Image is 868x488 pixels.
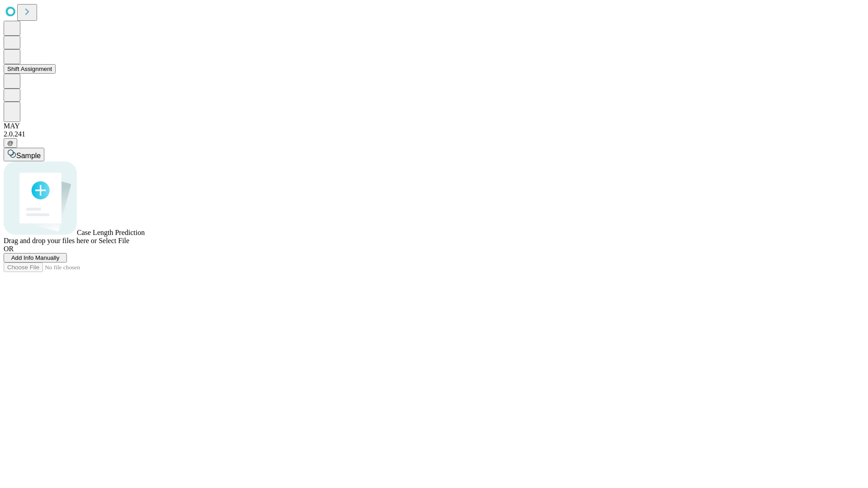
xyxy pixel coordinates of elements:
[4,64,56,74] button: Shift Assignment
[4,130,864,138] div: 2.0.241
[77,229,145,236] span: Case Length Prediction
[99,237,129,244] span: Select File
[4,138,17,148] button: @
[4,148,44,161] button: Sample
[11,254,60,261] span: Add Info Manually
[7,140,14,146] span: @
[4,253,67,263] button: Add Info Manually
[16,152,41,160] span: Sample
[4,245,14,253] span: OR
[4,122,864,130] div: MAY
[4,237,97,244] span: Drag and drop your files here or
